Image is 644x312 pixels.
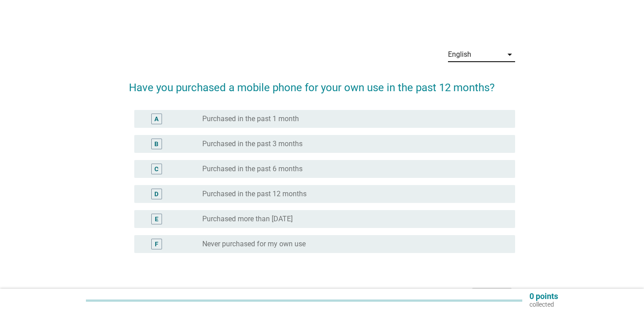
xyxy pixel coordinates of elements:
label: Purchased in the past 6 months [202,164,303,173]
i: arrow_drop_down [504,49,515,60]
label: Purchased in the past 3 months [202,139,303,148]
div: E [155,215,158,224]
label: Never purchased for my own use [202,240,306,249]
p: 0 points [529,292,558,300]
h2: Have you purchased a mobile phone for your own use in the past 12 months? [129,71,515,96]
div: A [154,114,158,124]
div: F [155,240,158,249]
label: Purchased more than [DATE] [202,215,293,223]
div: C [154,164,158,174]
label: Purchased in the past 1 month [202,114,299,123]
label: Purchased in the past 12 months [202,190,307,198]
p: collected [529,300,558,308]
div: B [154,139,158,149]
div: English [448,51,471,59]
div: D [154,190,158,199]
